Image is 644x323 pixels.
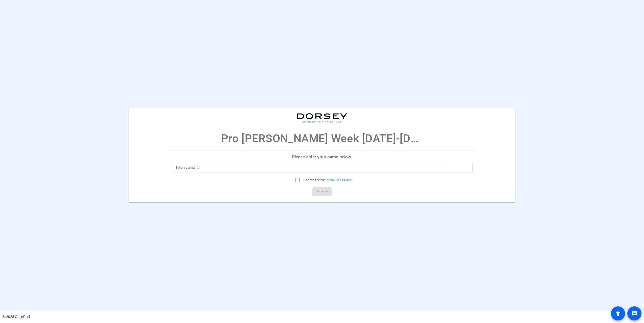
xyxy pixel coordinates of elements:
mat-icon: message [631,310,637,316]
div: © 2025 OpenReel [3,314,30,319]
label: I agree to the [302,178,352,183]
input: Enter your name [176,165,469,171]
p: Pro [PERSON_NAME] Week [DATE]-[DATE] [221,130,423,147]
img: company-logo [297,113,347,123]
a: Terms Of Service [325,178,352,182]
mat-icon: accessibility [615,310,621,316]
p: Please enter your name below. [168,151,477,163]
